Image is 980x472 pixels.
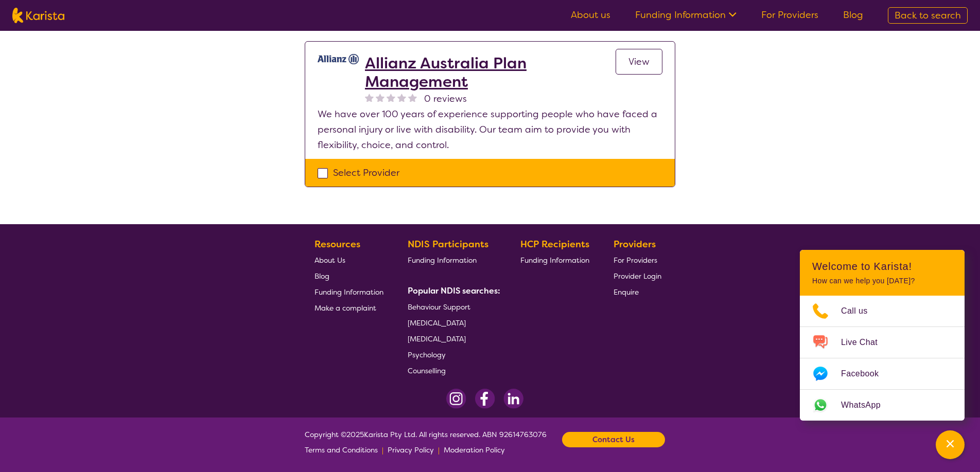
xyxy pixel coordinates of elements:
[408,350,446,359] span: Psychology
[800,390,965,421] a: Web link opens in a new tab.
[571,9,610,21] a: About us
[444,445,505,455] span: Moderation Policy
[408,252,496,268] a: Funding Information
[314,303,376,313] span: Make a complaint
[628,56,650,68] span: View
[475,389,495,409] img: Facebook
[800,296,965,421] ul: Choose channel
[841,397,893,413] span: WhatsApp
[318,106,662,153] p: We have over 100 years of experience supporting people who have faced a personal injury or live w...
[365,93,374,102] img: nonereviewstar
[397,93,406,102] img: nonereviewstar
[520,256,589,265] span: Funding Information
[314,238,360,250] b: Resources
[843,9,863,21] a: Blog
[614,287,639,297] span: Enquire
[314,252,383,268] a: About Us
[408,347,496,362] a: Psychology
[305,442,378,458] a: Terms and Conditions
[305,445,378,455] span: Terms and Conditions
[761,9,818,21] a: For Providers
[614,271,661,281] span: Provider Login
[408,256,477,265] span: Funding Information
[592,432,635,447] b: Contact Us
[365,54,616,91] a: Allianz Australia Plan Management
[408,93,417,102] img: nonereviewstar
[888,7,968,24] a: Back to search
[314,284,383,300] a: Funding Information
[446,389,466,409] img: Instagram
[503,389,523,409] img: LinkedIn
[520,238,589,250] b: HCP Recipients
[408,299,496,315] a: Behaviour Support
[408,285,500,296] b: Popular NDIS searches:
[12,8,64,23] img: Karista logo
[895,9,961,22] span: Back to search
[376,93,384,102] img: nonereviewstar
[614,238,656,250] b: Providers
[388,445,434,455] span: Privacy Policy
[388,442,434,458] a: Privacy Policy
[444,442,505,458] a: Moderation Policy
[936,430,965,459] button: Channel Menu
[438,442,440,458] p: |
[318,54,359,64] img: rr7gtpqyd7oaeufumguf.jpg
[305,427,547,458] span: Copyright © 2025 Karista Pty Ltd. All rights reserved. ABN 92614763076
[387,93,395,102] img: nonereviewstar
[841,335,890,350] span: Live Chat
[614,256,657,265] span: For Providers
[841,366,891,382] span: Facebook
[408,331,496,347] a: [MEDICAL_DATA]
[382,442,383,458] p: |
[314,256,345,265] span: About Us
[314,268,383,284] a: Blog
[812,260,952,273] h2: Welcome to Karista!
[408,238,488,250] b: NDIS Participants
[614,252,661,268] a: For Providers
[314,287,383,297] span: Funding Information
[614,268,661,284] a: Provider Login
[616,49,662,75] a: View
[408,318,466,328] span: [MEDICAL_DATA]
[408,315,496,331] a: [MEDICAL_DATA]
[314,271,329,281] span: Blog
[408,362,496,378] a: Counselling
[800,250,965,421] div: Channel Menu
[635,9,737,21] a: Funding Information
[408,302,470,312] span: Behaviour Support
[520,252,589,268] a: Funding Information
[614,284,661,300] a: Enquire
[408,334,466,343] span: [MEDICAL_DATA]
[424,91,467,106] span: 0 reviews
[314,300,383,316] a: Make a complaint
[408,366,446,375] span: Counselling
[841,303,880,319] span: Call us
[812,277,952,285] p: How can we help you [DATE]?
